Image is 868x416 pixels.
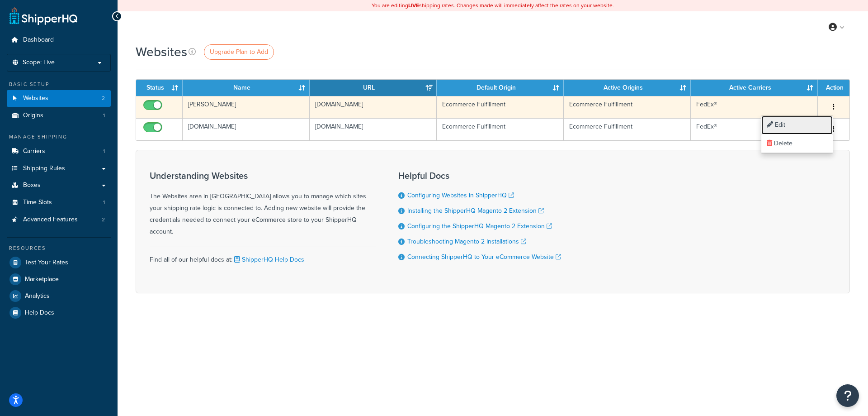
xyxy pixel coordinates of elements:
th: Default Origin: activate to sort column ascending [437,80,564,96]
span: Scope: Live [23,59,55,67]
a: Connecting ShipperHQ to Your eCommerce Website [407,252,561,262]
div: Resources [7,244,111,252]
a: Installing the ShipperHQ Magento 2 Extension [407,206,544,215]
td: Ecommerce Fulfillment [437,96,564,118]
a: Troubleshooting Magento 2 Installations [407,237,526,246]
td: [DOMAIN_NAME] [310,96,437,118]
a: Upgrade Plan to Add [204,44,274,60]
a: Boxes [7,177,111,194]
a: Time Slots 1 [7,194,111,211]
span: Time Slots [23,199,52,206]
span: Advanced Features [23,216,78,224]
li: Time Slots [7,194,111,211]
span: 2 [102,216,105,224]
span: Origins [23,112,43,120]
span: Analytics [25,292,50,300]
b: LIVE [408,1,419,10]
div: Find all of our helpful docs at: [150,247,376,266]
td: [DOMAIN_NAME] [310,118,437,140]
span: Marketplace [25,276,59,283]
li: Origins [7,107,111,124]
a: Edit [761,116,833,134]
a: Delete [761,134,833,153]
li: Carriers [7,143,111,160]
th: URL: activate to sort column ascending [310,80,437,96]
a: ShipperHQ Help Docs [232,255,304,264]
a: Configuring the ShipperHQ Magento 2 Extension [407,221,552,231]
th: Status: activate to sort column ascending [136,80,183,96]
td: [PERSON_NAME] [183,96,310,118]
a: Origins 1 [7,107,111,124]
span: 2 [102,95,105,102]
td: Ecommerce Fulfillment [564,96,691,118]
td: FedEx® [691,118,818,140]
span: Upgrade Plan to Add [210,47,268,57]
a: Dashboard [7,32,111,48]
div: The Websites area in [GEOGRAPHIC_DATA] allows you to manage which sites your shipping rate logic ... [150,171,376,238]
a: Advanced Features 2 [7,211,111,228]
div: Manage Shipping [7,133,111,141]
div: Basic Setup [7,81,111,88]
td: Ecommerce Fulfillment [437,118,564,140]
span: 1 [103,148,105,155]
span: Websites [23,95,48,102]
th: Active Carriers: activate to sort column ascending [691,80,818,96]
a: ShipperHQ Home [9,7,77,25]
a: Configuring Websites in ShipperHQ [407,191,514,200]
span: Boxes [23,182,41,189]
h3: Understanding Websites [150,171,376,181]
span: Carriers [23,148,45,155]
span: Help Docs [25,309,54,317]
a: Test Your Rates [7,254,111,271]
td: [DOMAIN_NAME] [183,118,310,140]
button: Open Resource Center [836,384,859,407]
a: Marketplace [7,271,111,287]
th: Action [818,80,849,96]
span: 1 [103,112,105,120]
th: Active Origins: activate to sort column ascending [564,80,691,96]
span: Shipping Rules [23,165,65,172]
a: Websites 2 [7,90,111,107]
td: Ecommerce Fulfillment [564,118,691,140]
td: FedEx® [691,96,818,118]
span: 1 [103,199,105,206]
a: Shipping Rules [7,160,111,177]
a: Carriers 1 [7,143,111,160]
a: Analytics [7,288,111,304]
span: Dashboard [23,36,54,44]
th: Name: activate to sort column ascending [183,80,310,96]
li: Websites [7,90,111,107]
h3: Helpful Docs [398,171,561,181]
span: Test Your Rates [25,259,68,267]
a: Help Docs [7,305,111,321]
li: Advanced Features [7,211,111,228]
h1: Websites [136,43,187,61]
